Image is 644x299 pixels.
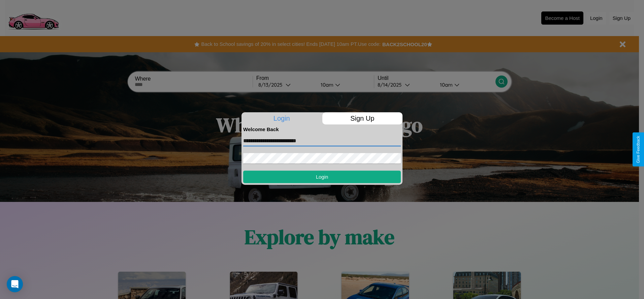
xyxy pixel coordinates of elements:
p: Login [241,112,322,124]
h4: Welcome Back [243,126,401,132]
div: Give Feedback [636,136,641,163]
button: Login [243,171,401,183]
div: Open Intercom Messenger [7,276,23,292]
p: Sign Up [322,112,403,124]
